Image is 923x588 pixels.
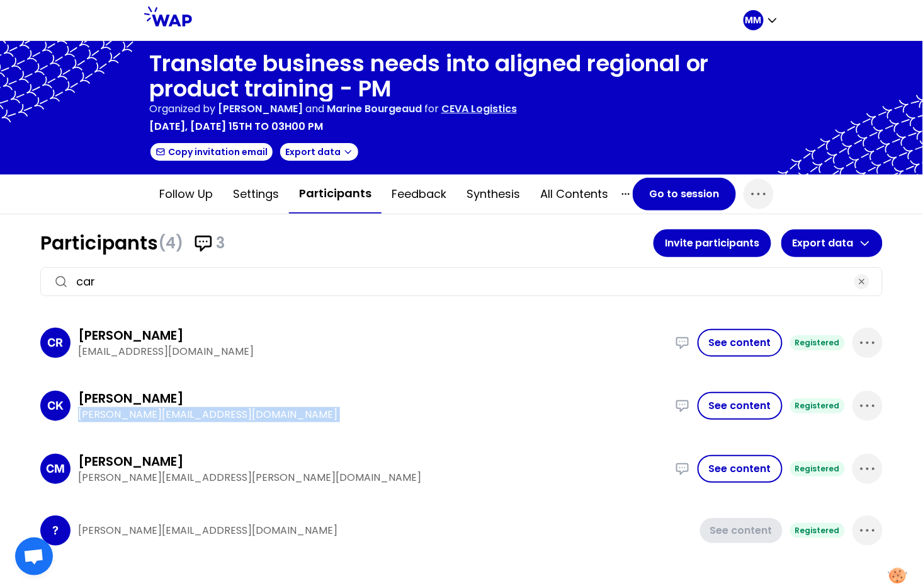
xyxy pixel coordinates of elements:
[279,142,360,162] button: Export data
[15,538,53,575] div: Ouvrir le chat
[424,101,439,117] p: for
[149,142,274,162] button: Copy invitation email
[456,175,530,213] button: Synthesis
[78,470,667,485] p: [PERSON_NAME][EMAIL_ADDRESS][PERSON_NAME][DOMAIN_NAME]
[744,10,779,30] button: MM
[149,119,323,134] p: [DATE], [DATE] 15th to 03h00 pm
[76,273,847,291] input: Search
[46,460,65,478] p: CM
[78,523,693,538] p: [PERSON_NAME][EMAIL_ADDRESS][DOMAIN_NAME]
[47,397,64,415] p: CK
[223,175,289,213] button: Settings
[149,101,215,117] p: Organized by
[790,335,845,350] div: Registered
[52,522,59,539] p: ?
[149,51,774,101] h1: Translate business needs into aligned regional or product training - PM
[790,461,845,476] div: Registered
[633,178,736,210] button: Go to session
[78,326,184,344] h3: [PERSON_NAME]
[698,392,783,420] button: See content
[78,407,667,422] p: [PERSON_NAME][EMAIL_ADDRESS][DOMAIN_NAME]
[698,329,783,357] button: See content
[790,523,845,538] div: Registered
[40,232,654,255] h1: Participants
[781,229,883,257] button: Export data
[218,101,422,117] p: and
[78,453,184,470] h3: [PERSON_NAME]
[698,455,783,483] button: See content
[654,229,771,257] button: Invite participants
[218,101,303,116] span: [PERSON_NAME]
[700,518,783,543] button: See content
[745,14,762,26] p: MM
[441,101,517,117] p: CEVA Logistics
[216,233,225,253] span: 3
[48,334,64,352] p: CR
[530,175,618,213] button: All contents
[327,101,422,116] span: Marine Bourgeaud
[78,344,667,359] p: [EMAIL_ADDRESS][DOMAIN_NAME]
[149,175,223,213] button: Follow up
[382,175,456,213] button: Feedback
[158,233,183,253] span: (4)
[78,389,184,407] h3: [PERSON_NAME]
[289,175,382,214] button: Participants
[790,398,845,413] div: Registered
